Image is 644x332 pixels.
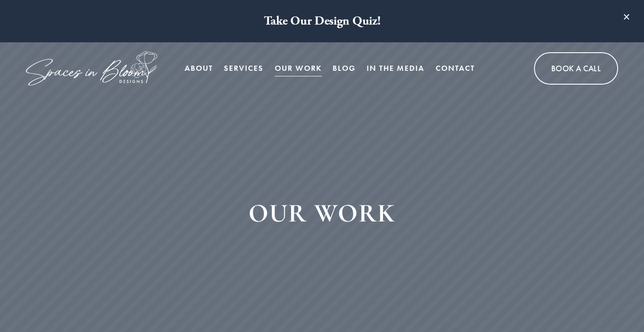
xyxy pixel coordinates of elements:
[534,52,618,85] a: Book A Call
[185,60,213,77] a: About
[275,60,322,77] a: Our Work
[26,51,157,85] img: Spaces in Bloom Designs
[224,60,264,76] span: Services
[63,196,581,231] h1: OUR WORK
[333,60,356,77] a: Blog
[436,60,475,77] a: Contact
[224,60,264,77] a: folder dropdown
[367,60,424,77] a: In the Media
